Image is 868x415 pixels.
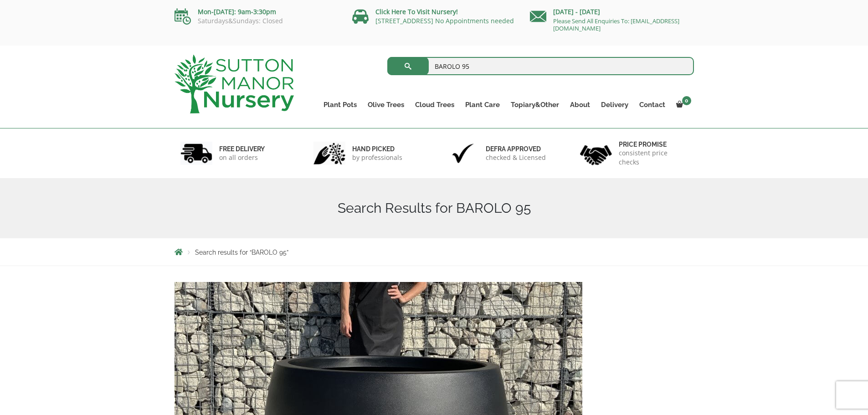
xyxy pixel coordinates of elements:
img: 2.jpg [313,142,345,165]
h6: hand picked [352,145,402,153]
a: 0 [671,98,694,111]
span: 0 [682,96,691,105]
h1: Search Results for BAROLO 95 [175,200,694,216]
img: logo [175,55,294,113]
a: Plant Care [460,98,505,111]
h6: FREE DELIVERY [219,145,265,153]
a: Olive Trees [362,98,410,111]
p: on all orders [219,153,265,162]
a: Topiary&Other [505,98,565,111]
a: Contact [634,98,671,111]
p: checked & Licensed [486,153,546,162]
p: consistent price checks [619,149,688,167]
a: Cloud Trees [410,98,460,111]
p: Saturdays&Sundays: Closed [175,17,339,25]
p: Mon-[DATE]: 9am-3:30pm [175,6,339,17]
h6: Defra approved [486,145,546,153]
p: [DATE] - [DATE] [530,6,694,17]
input: Search... [387,57,694,75]
a: Plant Pots [318,98,362,111]
a: Click Here To Visit Nursery! [375,7,458,16]
a: Please Send All Enquiries To: [EMAIL_ADDRESS][DOMAIN_NAME] [553,17,679,32]
img: 1.jpg [180,142,212,165]
img: 4.jpg [580,139,612,167]
a: [STREET_ADDRESS] No Appointments needed [375,16,514,25]
img: 3.jpg [447,142,479,165]
span: Search results for “BAROLO 95” [195,249,288,256]
a: About [565,98,596,111]
p: by professionals [352,153,402,162]
h6: Price promise [619,140,688,149]
a: Delivery [596,98,634,111]
nav: Breadcrumbs [175,248,694,256]
a: The Barolo Pot 95 Colour Black [175,375,582,384]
